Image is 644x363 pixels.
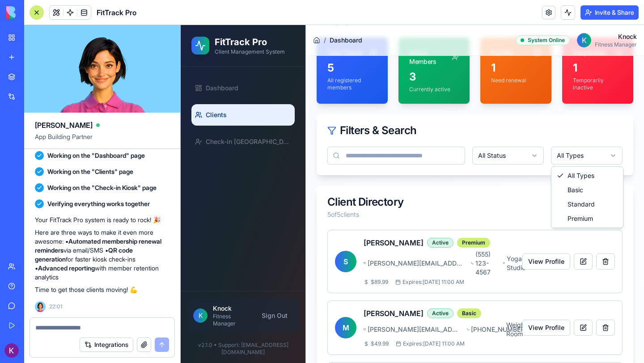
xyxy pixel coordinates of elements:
span: FitTrack Pro [97,7,136,18]
p: Time to get those clients moving! 💪 [35,285,169,294]
span: Premium [387,189,412,198]
p: Here are three ways to make it even more awesome: • via email/SMS • for faster kiosk check-ins • ... [35,228,169,282]
img: Ella_00000_wcx2te.png [35,301,46,312]
button: Integrations [80,338,133,352]
span: All Types [387,146,414,155]
span: 22:01 [49,303,63,310]
span: [PERSON_NAME] [35,120,93,131]
span: Working on the "Clients" page [47,167,133,176]
p: Your FitTrack Pro system is ready to rock! 🎉 [35,215,169,224]
span: Working on the "Check-in Kiosk" page [47,183,157,192]
img: logo [6,6,62,19]
span: Standard [387,175,414,184]
span: Basic [387,160,402,169]
span: Verifying everything works together [47,199,150,208]
button: Invite & Share [580,5,639,20]
span: Working on the "Dashboard" page [47,151,145,160]
strong: Automated membership renewal reminders [35,237,161,254]
img: ACg8ocKl5U5QmUbvcwp9uNSvTA2O8NNrBfKFgQF4f7cPcaprHJ7FFg=s96-c [4,343,19,358]
span: App Building Partner [35,132,169,148]
strong: Advanced reporting [38,264,95,272]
